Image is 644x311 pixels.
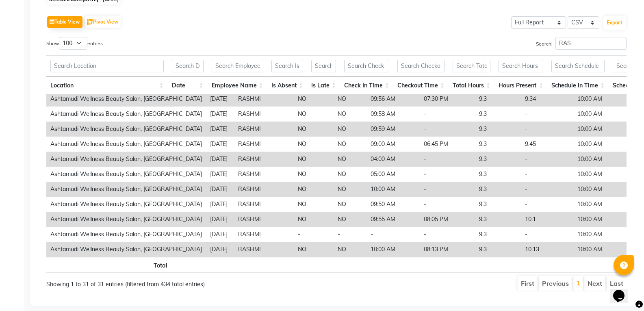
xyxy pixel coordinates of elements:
td: - [521,197,573,212]
td: 10:00 AM [573,182,635,197]
td: - [294,227,334,242]
td: NO [294,91,334,107]
td: - [521,167,573,182]
td: 07:30 PM [420,91,475,107]
td: 9.3 [475,167,521,182]
td: NO [334,242,366,257]
input: Search: [555,37,627,50]
input: Search Is Absent [271,60,303,72]
td: Ashtamudi Wellness Beauty Salon, [GEOGRAPHIC_DATA] [46,137,206,152]
input: Search Check In Time [344,60,389,72]
td: 9.34 [521,91,573,107]
input: Search Employee Name [212,60,263,72]
td: 09:00 AM [366,137,420,152]
td: NO [334,212,366,227]
button: Export [603,16,626,30]
a: 1 [576,279,580,287]
input: Search Location [50,60,164,72]
input: Search Schedule In Time [551,60,605,72]
td: RASHMI [234,122,294,137]
td: - [366,227,420,242]
td: NO [334,137,366,152]
td: 10:00 AM [573,197,635,212]
select: Showentries [59,37,87,50]
td: - [521,152,573,167]
td: 10:00 AM [573,212,635,227]
div: Showing 1 to 31 of 31 entries (filtered from 434 total entries) [46,275,281,289]
label: Search: [536,37,627,50]
th: Check In Time: activate to sort column ascending [340,77,393,94]
td: - [420,182,475,197]
td: NO [294,212,334,227]
td: NO [334,152,366,167]
td: 10:00 AM [573,152,635,167]
td: RASHMI [234,107,294,122]
td: - [334,227,366,242]
td: 10:00 AM [573,137,635,152]
td: RASHMI [234,152,294,167]
img: pivot.png [87,19,93,25]
td: Ashtamudi Wellness Beauty Salon, [GEOGRAPHIC_DATA] [46,91,206,107]
td: - [420,152,475,167]
td: 9.45 [521,137,573,152]
td: 10:00 AM [366,182,420,197]
td: 09:56 AM [366,91,420,107]
td: RASHMI [234,137,294,152]
td: 9.3 [475,197,521,212]
td: Ashtamudi Wellness Beauty Salon, [GEOGRAPHIC_DATA] [46,182,206,197]
button: Table View [47,16,82,28]
td: - [420,107,475,122]
td: [DATE] [206,122,234,137]
th: Is Late: activate to sort column ascending [307,77,340,94]
td: 9.3 [475,122,521,137]
td: 10:00 AM [573,227,635,242]
td: RASHMI [234,167,294,182]
td: 9.3 [475,91,521,107]
td: 10:00 AM [366,242,420,257]
td: 09:55 AM [366,212,420,227]
td: Ashtamudi Wellness Beauty Salon, [GEOGRAPHIC_DATA] [46,107,206,122]
th: Is Absent: activate to sort column ascending [267,77,307,94]
td: 08:05 PM [420,212,475,227]
td: - [420,227,475,242]
td: [DATE] [206,212,234,227]
td: [DATE] [206,107,234,122]
input: Search Date [172,60,204,72]
th: Checkout Time: activate to sort column ascending [393,77,449,94]
td: 10.1 [521,212,573,227]
td: NO [294,242,334,257]
td: RASHMI [234,197,294,212]
td: RASHMI [234,91,294,107]
td: NO [294,107,334,122]
td: 04:00 AM [366,152,420,167]
td: 9.3 [475,107,521,122]
td: 10:00 AM [573,91,635,107]
input: Search Checkout Time [397,60,445,72]
td: Ashtamudi Wellness Beauty Salon, [GEOGRAPHIC_DATA] [46,152,206,167]
td: 9.3 [475,227,521,242]
td: RASHMI [234,182,294,197]
td: 9.3 [475,152,521,167]
td: [DATE] [206,167,234,182]
td: 9.3 [475,212,521,227]
td: - [521,107,573,122]
td: 10:00 AM [573,107,635,122]
td: 10.13 [521,242,573,257]
td: - [521,182,573,197]
th: Date: activate to sort column ascending [168,77,208,94]
td: [DATE] [206,182,234,197]
input: Search Is Late [311,60,336,72]
td: 9.3 [475,242,521,257]
td: NO [334,107,366,122]
input: Search Hours Present [499,60,543,72]
td: RASHMI [234,242,294,257]
th: Employee Name: activate to sort column ascending [208,77,267,94]
td: - [521,122,573,137]
td: 05:00 AM [366,167,420,182]
td: - [420,167,475,182]
td: [DATE] [206,152,234,167]
td: 10:00 AM [573,167,635,182]
td: 10:00 AM [573,242,635,257]
td: NO [294,182,334,197]
td: [DATE] [206,137,234,152]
